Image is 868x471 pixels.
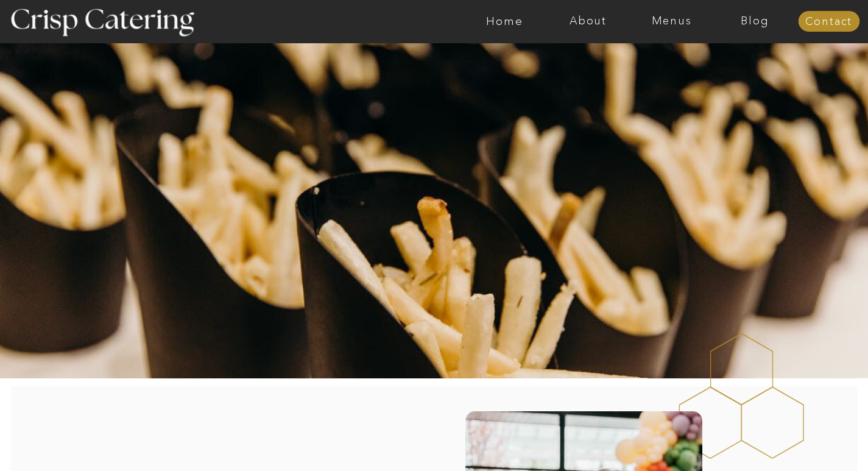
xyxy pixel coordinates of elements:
a: Blog [713,15,797,27]
a: Contact [798,16,859,28]
a: Home [463,15,546,27]
a: Menus [630,15,713,27]
a: About [546,15,630,27]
